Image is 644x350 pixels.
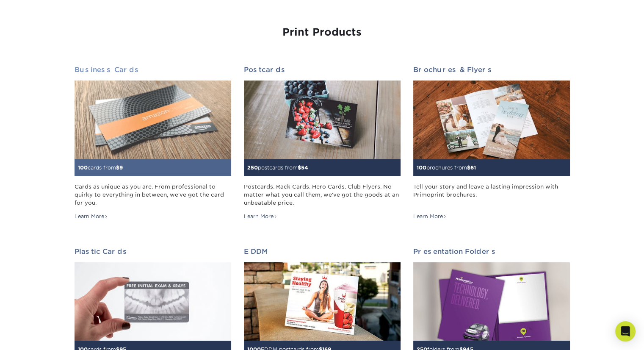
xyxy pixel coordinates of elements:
h1: Print Products [75,26,570,39]
img: Business Cards [75,81,231,159]
img: Presentation Folders [413,262,570,341]
span: $ [116,164,119,171]
a: Brochures & Flyers 100brochures from$61 Tell your story and leave a lasting impression with Primo... [413,66,570,220]
h2: Plastic Cards [75,247,231,256]
span: 9 [119,164,123,171]
a: Business Cards 100cards from$9 Cards as unique as you are. From professional to quirky to everyth... [75,66,231,220]
div: Cards as unique as you are. From professional to quirky to everything in between, we've got the c... [75,183,231,207]
div: Postcards. Rack Cards. Hero Cards. Club Flyers. No matter what you call them, we've got the goods... [244,183,401,207]
span: 100 [78,164,88,171]
span: 61 [470,164,476,171]
span: 250 [247,164,258,171]
small: postcards from [247,164,308,171]
span: $ [298,164,301,171]
div: Tell your story and leave a lasting impression with Primoprint brochures. [413,183,570,207]
h2: Presentation Folders [413,247,570,256]
img: Plastic Cards [75,262,231,341]
div: Learn More [244,213,277,220]
a: Postcards 250postcards from$54 Postcards. Rack Cards. Hero Cards. Club Flyers. No matter what you... [244,66,401,220]
div: Open Intercom Messenger [615,321,636,342]
h2: EDDM [244,247,401,256]
span: 54 [301,164,308,171]
h2: Business Cards [75,66,231,74]
div: Learn More [413,213,447,220]
img: EDDM [244,262,401,341]
img: Brochures & Flyers [413,81,570,159]
h2: Postcards [244,66,401,74]
img: Postcards [244,81,401,159]
h2: Brochures & Flyers [413,66,570,74]
small: brochures from [417,164,476,171]
span: 100 [417,164,426,171]
span: $ [467,164,470,171]
div: Learn More [75,213,108,220]
small: cards from [78,164,123,171]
